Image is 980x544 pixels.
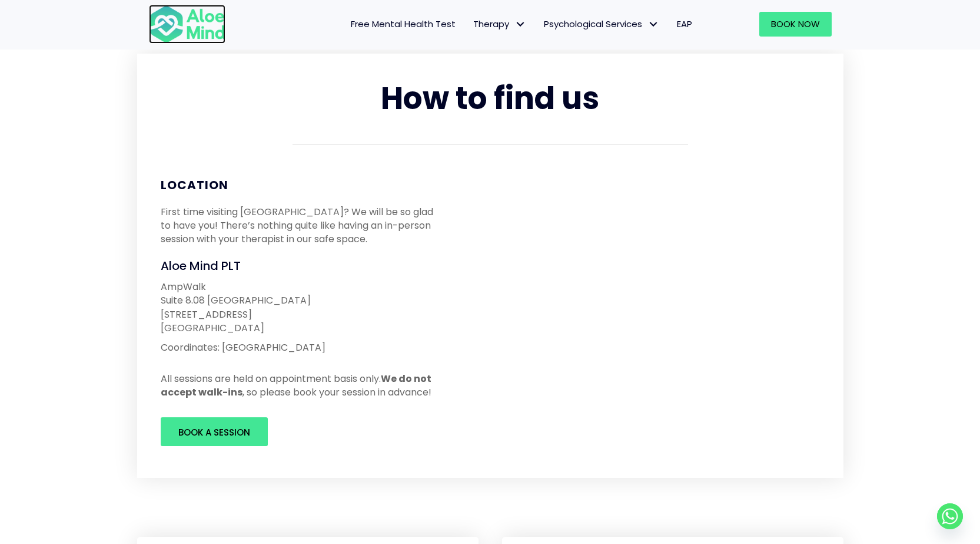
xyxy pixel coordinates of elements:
nav: Menu [241,12,701,37]
span: How to find us [381,77,599,120]
span: Book Now [771,18,820,30]
span: Book A Session [178,426,250,439]
a: Book A Session [161,417,268,446]
span: Therapy: submenu [512,16,529,33]
span: EAP [677,18,692,30]
a: Free Mental Health Test [342,12,464,37]
span: Aloe Mind PLT [161,258,241,274]
span: Psychological Services: submenu [645,16,662,33]
span: Free Mental Health Test [351,18,456,30]
span: Psychological Services [544,18,659,30]
strong: We do not accept walk-ins [161,372,431,399]
span: Location [161,177,228,193]
p: AmpWalk Suite 8.08 [GEOGRAPHIC_DATA] [STREET_ADDRESS] [GEOGRAPHIC_DATA] [161,280,441,335]
span: Therapy [473,18,526,30]
p: First time visiting [GEOGRAPHIC_DATA]? We will be so glad to have you! There’s nothing quite like... [161,205,441,246]
p: All sessions are held on appointment basis only. , so please book your session in advance! [161,372,441,399]
p: Coordinates: [GEOGRAPHIC_DATA] [161,341,441,354]
a: EAP [668,12,701,37]
img: Aloe Mind Malaysia | Mental Healthcare Services in Malaysia and Singapore [149,5,225,44]
a: Psychological ServicesPsychological Services: submenu [535,12,668,37]
a: Whatsapp [937,503,963,529]
a: Book Now [759,12,832,37]
a: TherapyTherapy: submenu [464,12,535,37]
